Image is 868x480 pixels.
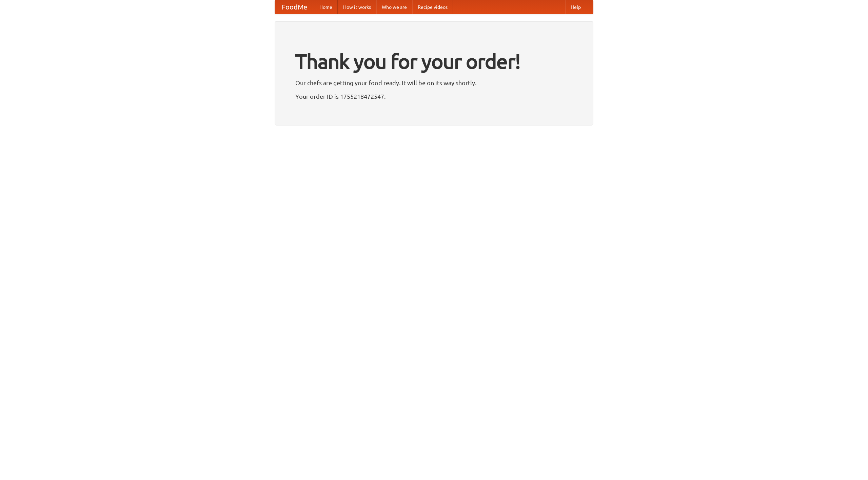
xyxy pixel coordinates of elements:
p: Your order ID is 1755218472547. [295,91,573,101]
a: How it works [338,0,376,14]
h1: Thank you for your order! [295,45,573,78]
a: Who we are [376,0,412,14]
p: Our chefs are getting your food ready. It will be on its way shortly. [295,78,573,88]
a: Home [314,0,338,14]
a: Help [565,0,586,14]
a: Recipe videos [412,0,453,14]
a: FoodMe [275,0,314,14]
